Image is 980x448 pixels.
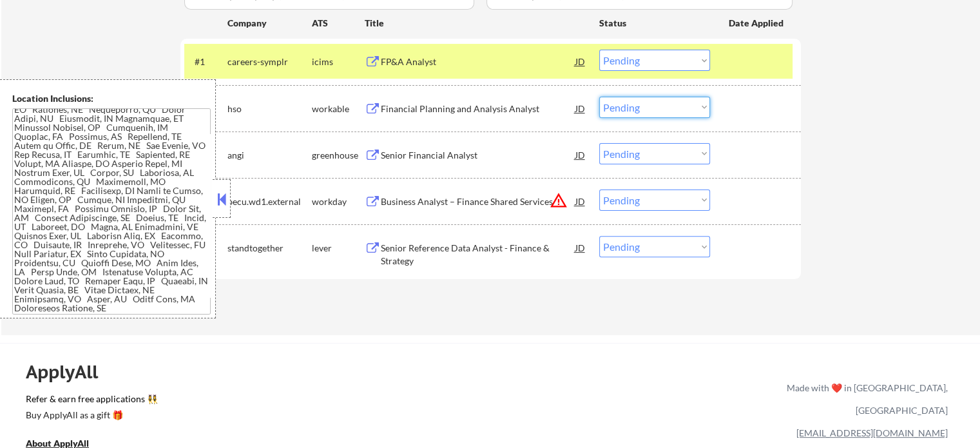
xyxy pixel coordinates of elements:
div: greenhouse [312,149,365,162]
div: Status [599,11,710,34]
div: becu.wd1.external [227,195,312,208]
div: Location Inclusions: [12,92,211,105]
div: Company [227,17,312,30]
div: lever [312,242,365,255]
div: workday [312,195,365,208]
div: Senior Reference Data Analyst - Finance & Strategy [381,242,575,267]
div: angi [227,149,312,162]
div: JD [574,236,587,259]
div: JD [574,50,587,73]
div: JD [574,143,587,166]
div: workable [312,102,365,115]
div: #1 [195,55,217,68]
div: JD [574,190,587,213]
div: Date Applied [729,17,785,30]
div: Buy ApplyAll as a gift 🎁 [26,411,155,420]
div: Title [365,17,587,30]
div: Business Analyst – Finance Shared Services [381,195,575,208]
div: careers-symplr [227,55,312,68]
div: hso [227,102,312,115]
div: standtogether [227,242,312,255]
div: ApplyAll [26,361,113,383]
div: Financial Planning and Analysis Analyst [381,102,575,115]
div: icims [312,55,365,68]
a: [EMAIL_ADDRESS][DOMAIN_NAME] [796,427,948,438]
a: Refer & earn free applications 👯‍♀️ [26,394,517,408]
button: warning_amber [550,191,568,209]
div: ATS [312,17,365,30]
div: FP&A Analyst [381,55,575,68]
div: JD [574,97,587,120]
div: Senior Financial Analyst [381,149,575,162]
a: Buy ApplyAll as a gift 🎁 [26,408,155,424]
div: Made with ❤️ in [GEOGRAPHIC_DATA], [GEOGRAPHIC_DATA] [782,376,948,422]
